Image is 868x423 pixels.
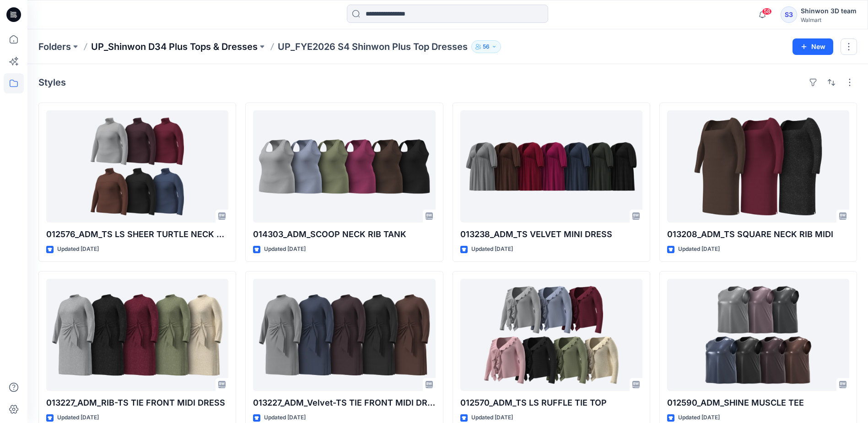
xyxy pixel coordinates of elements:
[762,8,772,15] span: 58
[38,40,71,53] a: Folders
[471,413,513,423] p: Updated [DATE]
[460,396,642,409] p: 012570_ADM_TS LS RUFFLE TIE TOP
[264,413,306,423] p: Updated [DATE]
[253,228,435,241] p: 014303_ADM_SCOOP NECK RIB TANK
[801,16,857,23] div: Walmart
[460,279,642,391] a: 012570_ADM_TS LS RUFFLE TIE TOP
[46,110,228,222] a: 012576_ADM_TS LS SHEER TURTLE NECK TOP
[460,110,642,222] a: 013238_ADM_TS VELVET MINI DRESS
[471,40,501,53] button: 56
[793,38,833,55] button: New
[801,5,857,16] div: Shinwon 3D team
[471,244,513,254] p: Updated [DATE]
[667,228,849,241] p: 013208_ADM_TS SQUARE NECK RIB MIDI
[483,42,490,52] p: 56
[91,40,258,53] a: UP_Shinwon D34 Plus Tops & Dresses
[460,228,642,241] p: 013238_ADM_TS VELVET MINI DRESS
[46,396,228,409] p: 013227_ADM_RIB-TS TIE FRONT MIDI DRESS
[38,77,66,88] h4: Styles
[667,396,849,409] p: 012590_ADM_SHINE MUSCLE TEE
[678,413,720,423] p: Updated [DATE]
[46,228,228,241] p: 012576_ADM_TS LS SHEER TURTLE NECK TOP
[667,279,849,391] a: 012590_ADM_SHINE MUSCLE TEE
[781,6,797,23] div: S3
[253,279,435,391] a: 013227_ADM_Velvet-TS TIE FRONT MIDI DRESS
[253,396,435,409] p: 013227_ADM_Velvet-TS TIE FRONT MIDI DRESS
[667,110,849,222] a: 013208_ADM_TS SQUARE NECK RIB MIDI
[57,244,99,254] p: Updated [DATE]
[678,244,720,254] p: Updated [DATE]
[46,279,228,391] a: 013227_ADM_RIB-TS TIE FRONT MIDI DRESS
[264,244,306,254] p: Updated [DATE]
[278,40,468,53] p: UP_FYE2026 S4 Shinwon Plus Top Dresses
[253,110,435,222] a: 014303_ADM_SCOOP NECK RIB TANK
[57,413,99,423] p: Updated [DATE]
